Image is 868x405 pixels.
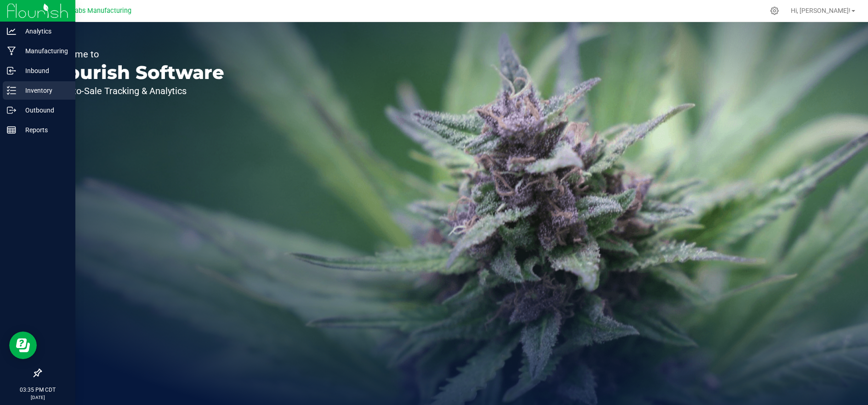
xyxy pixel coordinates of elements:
[791,7,851,14] span: Hi, [PERSON_NAME]!
[7,86,16,95] inline-svg: Inventory
[57,7,131,15] span: Teal Labs Manufacturing
[7,125,16,135] inline-svg: Reports
[16,124,71,135] p: Reports
[4,386,71,394] p: 03:35 PM CDT
[16,105,71,116] p: Outbound
[7,66,16,75] inline-svg: Inbound
[50,63,224,82] p: Flourish Software
[9,332,37,359] iframe: Resource center
[769,6,780,15] div: Manage settings
[50,86,224,96] p: Seed-to-Sale Tracking & Analytics
[16,26,71,37] p: Analytics
[16,85,71,96] p: Inventory
[16,45,71,56] p: Manufacturing
[16,65,71,76] p: Inbound
[7,27,16,36] inline-svg: Analytics
[7,46,16,56] inline-svg: Manufacturing
[4,394,71,401] p: [DATE]
[50,50,224,59] p: Welcome to
[7,106,16,115] inline-svg: Outbound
